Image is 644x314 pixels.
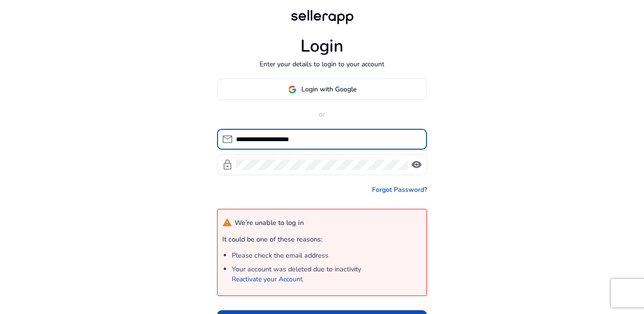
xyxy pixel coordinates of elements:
span: mail [222,134,233,145]
h4: We’re unable to log in [222,218,304,228]
p: Enter your details to login to your account [260,59,384,69]
li: Your account was deleted due to inactivity [232,264,422,285]
p: or [217,109,427,119]
span: lock [222,159,233,170]
p: It could be one of these reasons: [222,234,422,245]
span: Login with Google [301,84,356,94]
span: visibility [411,159,422,170]
a: Reactivate your Account [232,275,303,284]
a: Forgot Password? [372,185,427,195]
mat-icon: warning [222,218,232,228]
li: Please check the email address [232,251,422,261]
button: Login with Google [217,79,427,100]
img: google-logo.svg [288,85,297,94]
h1: Login [300,36,344,56]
